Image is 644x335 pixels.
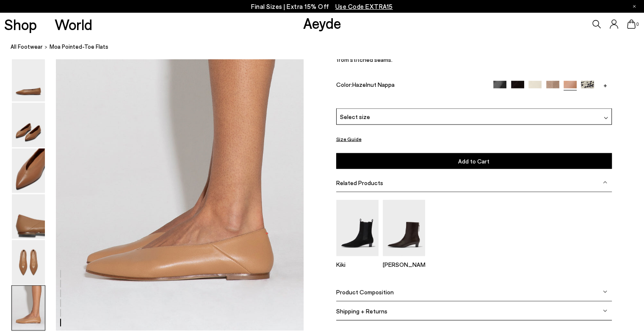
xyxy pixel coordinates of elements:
[12,240,45,285] img: Moa Pointed-Toe Flats - Image 5
[55,17,92,32] a: World
[336,261,379,268] p: Kiki
[336,288,394,296] span: Product Composition
[352,81,395,88] span: Hazelnut Nappa
[383,261,425,268] p: [PERSON_NAME]
[50,42,108,51] span: Moa Pointed-Toe Flats
[336,179,383,186] span: Related Products
[636,22,640,27] span: 0
[383,250,425,268] a: Harriet Pointed Ankle Boots [PERSON_NAME]
[458,158,489,165] span: Add to Cart
[340,112,370,121] span: Select size
[12,194,45,239] img: Moa Pointed-Toe Flats - Image 4
[383,200,425,256] img: Harriet Pointed Ankle Boots
[336,250,379,268] a: Kiki Suede Chelsea Boots Kiki
[335,3,393,10] span: Navigate to /collections/ss25-final-sizes
[12,57,45,102] img: Moa Pointed-Toe Flats - Image 1
[4,17,37,32] a: Shop
[336,134,362,144] button: Size Guide
[604,116,608,120] img: svg%3E
[603,309,607,313] img: svg%3E
[12,103,45,147] img: Moa Pointed-Toe Flats - Image 2
[303,14,341,32] a: Aeyde
[12,149,45,193] img: Moa Pointed-Toe Flats - Image 3
[336,307,387,315] span: Shipping + Returns
[251,1,393,12] p: Final Sizes | Extra 15% Off
[603,290,607,294] img: svg%3E
[603,181,607,185] img: svg%3E
[599,81,612,89] a: +
[12,286,45,330] img: Moa Pointed-Toe Flats - Image 6
[11,36,644,59] nav: breadcrumb
[336,153,612,169] button: Add to Cart
[11,42,43,51] a: All Footwear
[627,19,636,29] a: 0
[336,200,379,256] img: Kiki Suede Chelsea Boots
[336,81,485,91] div: Color:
